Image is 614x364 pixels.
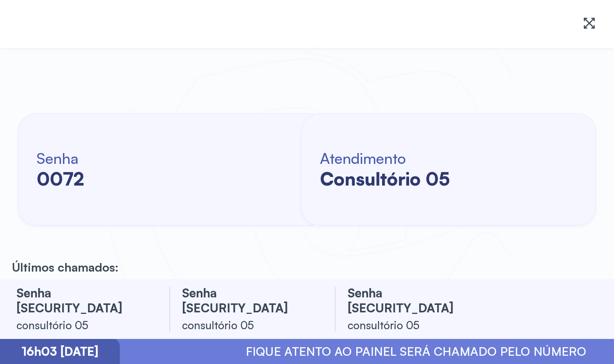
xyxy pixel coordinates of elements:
div: consultório 05 [182,318,317,333]
img: Logotipo do estabelecimento [15,9,147,39]
h6: Senha [37,149,84,168]
h2: consultório 05 [320,168,450,190]
h3: Senha [SECURITY_DATA] [182,285,317,315]
p: Últimos chamados: [12,260,118,275]
h3: Senha [SECURITY_DATA] [348,285,483,315]
h6: Atendimento [320,149,450,168]
div: consultório 05 [348,318,483,333]
h3: Senha [SECURITY_DATA] [16,285,151,315]
h2: 0072 [37,168,84,190]
div: consultório 05 [16,318,151,333]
